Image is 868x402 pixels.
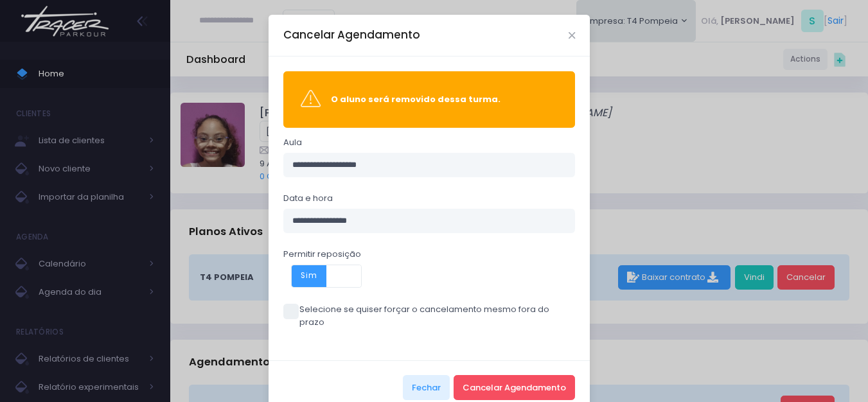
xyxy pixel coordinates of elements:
[403,375,450,399] button: Fechar
[283,136,302,149] label: Aula
[283,248,361,261] label: Permitir reposição
[283,192,333,205] label: Data e hora
[569,32,575,39] button: Close
[454,375,575,399] button: Cancelar Agendamento
[331,93,558,106] div: O aluno será removido dessa turma.
[283,27,420,43] h5: Cancelar Agendamento
[292,265,326,287] span: Sim
[283,303,576,328] label: Selecione se quiser forçar o cancelamento mesmo fora do prazo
